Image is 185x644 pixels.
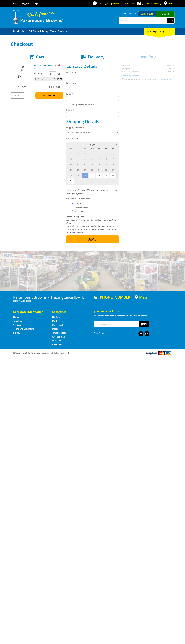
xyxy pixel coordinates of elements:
[52,310,86,314] h5: Categories
[35,92,63,99] a: Keep Shopping
[103,156,109,161] span: 8
[68,162,74,167] span: 10
[34,72,48,75] p: $149.00
[119,18,167,23] input: Search
[13,316,19,318] a: Go to the Home page
[138,11,156,16] a: Gepps Cross
[110,173,117,178] span: 30
[36,54,45,60] span: Cart
[89,151,95,156] span: 30
[27,28,71,35] a: Go to the BROWNS Scrap Metal Services page
[75,173,81,178] span: 25
[89,162,95,167] span: 13
[13,64,29,80] img: PETROL LINE TRIMMER 33CC
[103,178,109,184] span: 5
[72,210,73,212] input: Please select who will pick up the order.
[66,235,119,243] button: Next Confirm order
[103,173,109,178] span: 29
[52,323,65,326] a: Go to the Steel Supplies page
[11,2,18,5] a: Go to the Contact page
[54,77,62,81] span: $149.00
[139,321,149,327] button: Join
[82,173,88,178] span: 26
[66,130,119,135] select: Please select a shipping method.
[14,85,27,89] span: Sub Total
[66,119,119,124] h2: Shipping Details
[75,156,81,161] span: 4
[96,167,102,173] span: 21
[11,92,24,99] a: Print
[68,156,74,161] span: 3
[75,167,81,173] span: 18
[66,92,119,95] label: Email
[99,2,128,5] span: OPEN [DATE]
[66,75,119,79] input: Please enter your first name.
[52,343,62,346] a: Go to the Gift Cards page
[74,205,89,210] label: Someone Else
[96,178,102,184] span: 4
[96,173,102,178] span: 28
[103,167,109,173] span: 22
[110,151,117,156] span: 2
[34,77,63,81] p: Item total:
[68,173,74,178] span: 24
[11,351,175,356] div: ® Copyright 2025 Paramount Browns'. All Rights Reserved.
[135,295,147,299] a: View a map of Gepps Cross location
[66,85,119,90] input: Please enter your last name.
[96,147,102,150] span: Th
[167,18,174,23] button: Go
[89,147,95,150] span: We
[89,237,96,240] span: Next
[66,96,119,101] input: Please enter your email address.
[112,2,128,5] span: 8:00am - 5:00pm
[68,147,74,150] span: Su
[52,331,67,334] a: Go to the Timber Supplies page
[52,327,60,330] a: Go to the Storage page
[155,30,164,33] span: (1 item)
[52,335,65,338] a: Go to the Wheelie Bins page
[94,314,172,317] p: Keep up to date with the latest news and special offers.
[89,144,96,146] span: [DATE]
[52,316,62,318] a: Go to the Hardware page
[82,162,88,167] span: 12
[94,330,149,336] div: Stay Connected
[34,64,56,70] a: PETROL LINE TRIMMER 33CC
[94,295,132,299] div: [PHONE_NUMBER]
[66,197,119,200] label: Who will pick up the order?
[52,319,62,322] a: Go to the Machinery page
[13,319,22,322] a: Go to the About Us page
[66,189,117,195] em: Paramount Browns will contact you when your order is ready for pickup
[70,103,95,106] label: Sign up for the newsletter
[11,9,63,24] img: Paramount Browns'
[82,147,88,150] span: Tu
[33,2,39,5] a: Log in
[68,167,74,173] span: 17
[13,295,91,299] h3: Paramount Browns' - Trading since [DATE]
[103,162,109,167] span: 15
[72,240,113,242] span: Confirm order
[89,156,95,161] span: 6
[145,351,172,356] img: PayPal, Mastercard, Visa accepted
[22,2,30,5] a: Go to the registration page
[156,11,175,21] a: Mount [PERSON_NAME]
[75,162,81,167] span: 11
[110,156,117,161] span: 9
[74,201,82,206] label: Myself
[75,147,81,150] span: Mo
[89,178,95,184] span: 3
[66,81,119,85] label: Last name
[96,156,102,161] span: 7
[144,28,175,35] div: Cart
[66,64,119,69] h2: Contact Details
[89,173,95,178] span: 27
[72,207,73,208] input: Please select who will pick up the order.
[68,151,74,156] span: 27
[94,310,172,313] h5: Join our Newsletter
[110,162,117,167] span: 16
[110,167,117,173] span: 23
[49,85,60,89] span: $149.00
[74,209,85,214] label: A Courier
[94,321,139,327] input: Your email address
[66,137,119,140] label: Pick Up Date
[75,178,81,184] span: 1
